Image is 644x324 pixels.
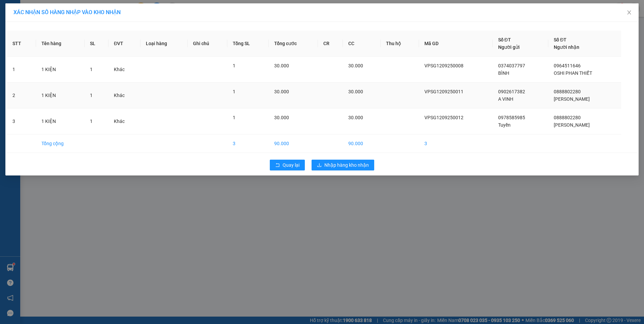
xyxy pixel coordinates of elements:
span: 1 [233,115,235,120]
span: 0374037797 [498,63,525,68]
span: 0902617382 [498,89,525,94]
span: 1 [90,67,93,72]
span: Số ĐT [554,37,567,42]
span: 1 [233,89,235,94]
span: 30.000 [348,63,363,68]
span: 30.000 [274,115,289,120]
span: BÌNH [498,70,509,76]
td: 3 [227,134,269,153]
button: downloadNhập hàng kho nhận [312,160,374,170]
td: Khác [108,57,140,83]
span: close [626,10,632,15]
th: Thu hộ [381,31,419,57]
span: [PERSON_NAME] [554,96,590,102]
th: Tổng cước [269,31,318,57]
td: 1 KIỆN [36,57,85,83]
th: ĐVT [108,31,140,57]
span: 0888802280 [554,115,581,120]
td: 2 [7,83,36,108]
span: rollback [275,163,280,168]
td: 90.000 [269,134,318,153]
th: SL [85,31,108,57]
td: 90.000 [343,134,381,153]
span: Quay lại [283,161,299,169]
td: 1 [7,57,36,83]
td: Khác [108,83,140,108]
th: Loại hàng [140,31,188,57]
span: 1 [90,93,93,98]
span: 0978585985 [498,115,525,120]
span: VPSG1209250011 [424,89,463,94]
th: CR [318,31,343,57]
span: [PERSON_NAME] [554,122,590,128]
span: Tuyền [498,122,511,128]
th: Ghi chú [188,31,227,57]
span: 1 [90,119,93,124]
span: 30.000 [274,63,289,68]
span: 30.000 [348,89,363,94]
th: Tổng SL [227,31,269,57]
button: rollbackQuay lại [270,160,305,170]
td: 3 [419,134,493,153]
td: 1 KIỆN [36,83,85,108]
span: Người nhận [554,44,579,50]
span: Nhập hàng kho nhận [324,161,369,169]
span: 30.000 [348,115,363,120]
span: VPSG1209250008 [424,63,463,68]
td: Tổng cộng [36,134,85,153]
button: Close [620,3,639,22]
span: VPSG1209250012 [424,115,463,120]
span: 0888802280 [554,89,581,94]
span: Người gửi [498,44,520,50]
td: 3 [7,108,36,134]
span: XÁC NHẬN SỐ HÀNG NHẬP VÀO KHO NHẬN [13,9,121,15]
span: Số ĐT [498,37,511,42]
td: Khác [108,108,140,134]
span: OSHI PHAN THIẾT [554,70,592,76]
th: STT [7,31,36,57]
th: CC [343,31,381,57]
th: Tên hàng [36,31,85,57]
span: 0964511646 [554,63,581,68]
span: 30.000 [274,89,289,94]
th: Mã GD [419,31,493,57]
td: 1 KIỆN [36,108,85,134]
span: download [317,163,322,168]
span: 1 [233,63,235,68]
span: A VINH [498,96,513,102]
